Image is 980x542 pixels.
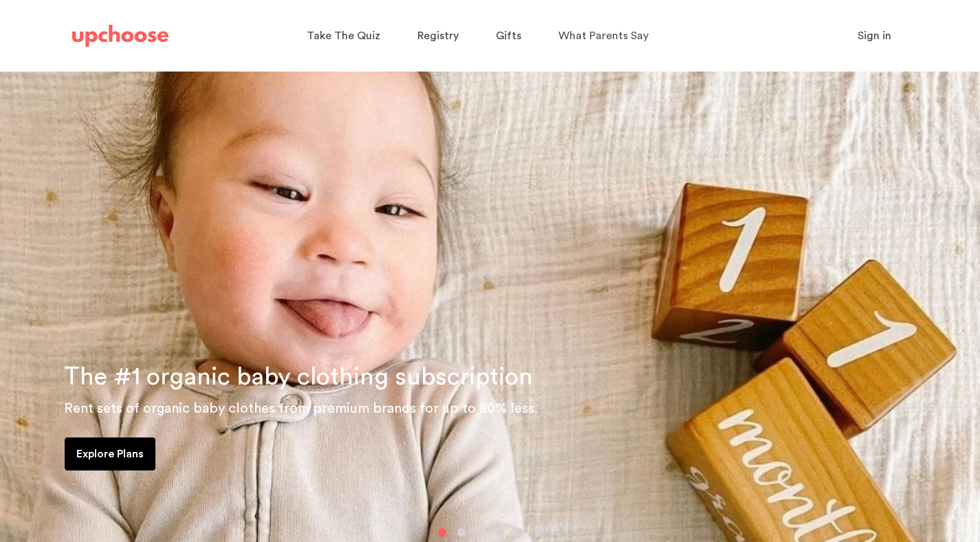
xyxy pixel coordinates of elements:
[72,22,168,50] a: UpChoose
[72,25,168,47] img: UpChoose
[840,22,908,50] button: Sign in
[417,30,459,41] span: Registry
[76,446,144,462] p: Explore Plans
[496,23,525,50] a: Gifts
[417,23,463,50] a: Registry
[558,23,653,50] a: What Parents Say
[558,30,649,41] span: What Parents Say
[858,30,891,41] span: Sign in
[65,437,155,470] a: Explore Plans
[307,23,384,50] a: Take The Quiz
[307,30,380,41] span: Take The Quiz
[496,30,521,41] span: Gifts
[64,365,533,389] span: The #1 organic baby clothing subscription
[64,398,963,420] p: Rent sets of organic baby clothes from premium brands for up to 80% less.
